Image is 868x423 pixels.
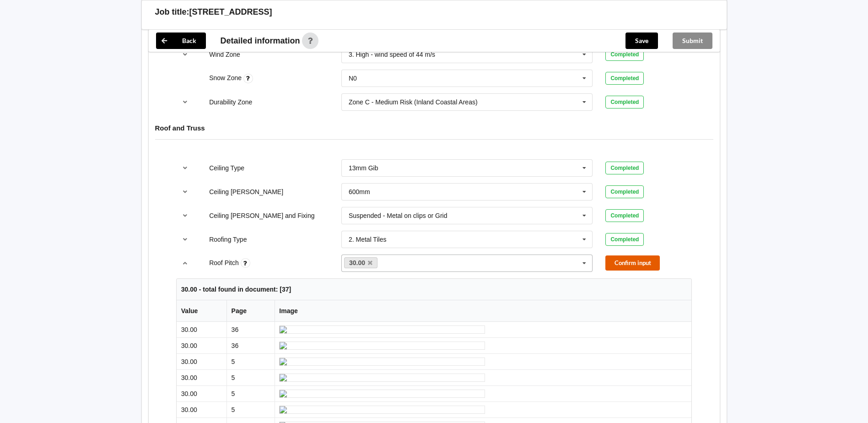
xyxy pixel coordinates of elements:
div: Completed [605,233,644,246]
td: 5 [226,385,275,401]
h3: Job title: [155,7,189,17]
td: 30.00 [177,353,226,369]
button: reference-toggle [176,231,194,248]
td: 30.00 [177,337,226,353]
div: N0 [349,75,357,81]
label: Ceiling [PERSON_NAME] and Fixing [209,212,314,219]
img: ai_input-page5-RoofPitch-1-3.jpeg [279,374,485,382]
div: Completed [605,185,644,198]
button: reference-toggle [176,94,194,110]
label: Snow Zone [209,74,243,81]
label: Roof Pitch [209,259,240,266]
label: Ceiling Type [209,164,244,172]
div: 3. High - wind speed of 44 m/s [349,51,435,58]
th: 30.00 - total found in document: [37] [177,279,691,300]
h4: Roof and Truss [155,124,713,132]
td: 5 [226,401,275,418]
div: Completed [605,162,644,174]
th: Image [275,300,691,322]
button: reference-toggle [176,184,194,200]
div: Completed [605,96,644,108]
label: Ceiling [PERSON_NAME] [209,188,283,195]
label: Durability Zone [209,98,252,106]
div: Zone C - Medium Risk (Inland Coastal Areas) [349,99,478,105]
td: 30.00 [177,322,226,337]
button: Back [156,33,206,49]
td: 30.00 [177,401,226,418]
a: 30.00 [344,257,378,268]
td: 30.00 [177,369,226,385]
div: 600mm [349,189,370,195]
th: Value [177,300,226,322]
div: 2. Metal Tiles [349,236,386,243]
div: Completed [605,48,644,61]
th: Page [226,300,275,322]
div: Completed [605,209,644,222]
td: 30.00 [177,385,226,401]
label: Wind Zone [209,51,240,58]
button: Save [625,33,658,49]
td: 36 [226,322,275,337]
span: Detailed information [221,37,300,45]
h3: [STREET_ADDRESS] [189,7,272,17]
td: 36 [226,337,275,353]
div: Suspended - Metal on clips or Grid [349,212,447,219]
img: ai_input-page36-RoofPitch-1-0.jpeg [279,325,485,334]
button: reference-toggle [176,255,194,271]
div: Completed [605,72,644,85]
label: Roofing Type [209,236,247,243]
img: ai_input-page36-RoofPitch-1-1.jpeg [279,342,485,350]
img: ai_input-page5-RoofPitch-1-2.jpeg [279,358,485,366]
div: 13mm Gib [349,165,378,171]
img: ai_input-page5-RoofPitch-1-4.jpeg [279,390,485,398]
button: reference-toggle [176,160,194,176]
button: Confirm input [605,255,660,271]
td: 5 [226,369,275,385]
button: reference-toggle [176,46,194,63]
button: reference-toggle [176,207,194,224]
td: 5 [226,353,275,369]
img: ai_input-page5-RoofPitch-1-5.jpeg [279,406,485,414]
